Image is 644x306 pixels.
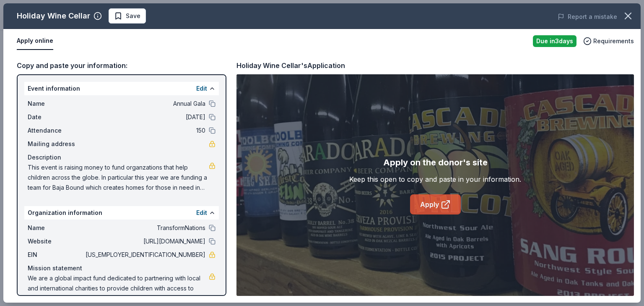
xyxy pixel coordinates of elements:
span: Date [28,112,84,122]
span: Requirements [593,36,634,46]
div: Holiday Wine Cellar [17,9,90,23]
button: Requirements [583,36,634,46]
div: Copy and paste your information: [17,60,226,71]
div: Mission statement [28,263,216,273]
div: Apply on the donor's site [383,156,488,169]
span: [US_EMPLOYER_IDENTIFICATION_NUMBER] [84,250,205,260]
button: Save [109,8,146,24]
div: Keep this open to copy and paste in your information. [349,174,521,184]
span: 150 [84,126,205,136]
span: Name [28,99,84,109]
div: Description [28,152,216,162]
span: Save [126,11,140,21]
span: Name [28,223,84,233]
span: [URL][DOMAIN_NAME] [84,236,205,246]
button: Apply online [17,32,53,50]
span: Mailing address [28,139,84,149]
div: Event information [24,82,219,95]
span: [DATE] [84,112,205,122]
span: Attendance [28,126,84,136]
span: We are a global impact fund dedicated to partnering with local and international charities to pro... [28,273,209,303]
button: Edit [196,84,207,94]
span: EIN [28,250,84,260]
span: Annual Gala [84,99,205,109]
span: Website [28,236,84,246]
span: TransformNations [84,223,205,233]
button: Report a mistake [558,12,617,22]
a: Apply [410,194,461,214]
div: Due in 3 days [533,35,576,47]
div: Holiday Wine Cellar's Application [236,60,345,71]
span: This event is raising money to fund organzations that help children across the globe. In particul... [28,162,209,193]
div: Organization information [24,206,219,220]
button: Edit [196,208,207,218]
